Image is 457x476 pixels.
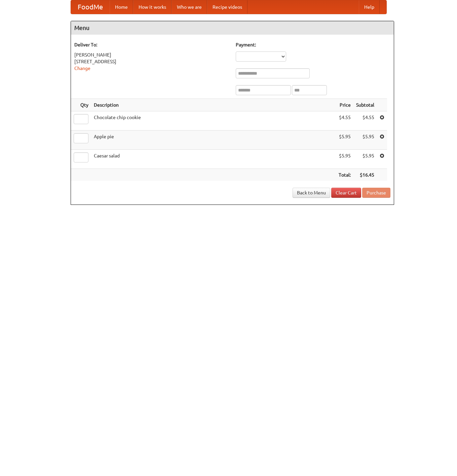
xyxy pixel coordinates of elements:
[359,0,380,14] a: Help
[353,131,377,150] td: $5.95
[71,99,91,111] th: Qty
[236,41,390,48] h5: Payment:
[362,188,390,198] button: Purchase
[353,169,377,181] th: $16.45
[336,131,353,150] td: $5.95
[91,99,336,111] th: Description
[353,111,377,131] td: $4.55
[91,111,336,131] td: Chocolate chip cookie
[336,169,353,181] th: Total:
[353,150,377,169] td: $5.95
[207,0,247,14] a: Recipe videos
[74,58,229,65] div: [STREET_ADDRESS]
[91,131,336,150] td: Apple pie
[331,188,361,198] a: Clear Cart
[336,99,353,111] th: Price
[336,150,353,169] td: $5.95
[91,150,336,169] td: Caesar salad
[74,51,229,58] div: [PERSON_NAME]
[110,0,133,14] a: Home
[353,99,377,111] th: Subtotal
[74,66,90,71] a: Change
[71,0,110,14] a: FoodMe
[74,41,229,48] h5: Deliver To:
[133,0,172,14] a: How it works
[71,21,394,35] h4: Menu
[336,111,353,131] td: $4.55
[172,0,207,14] a: Who we are
[293,188,330,198] a: Back to Menu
